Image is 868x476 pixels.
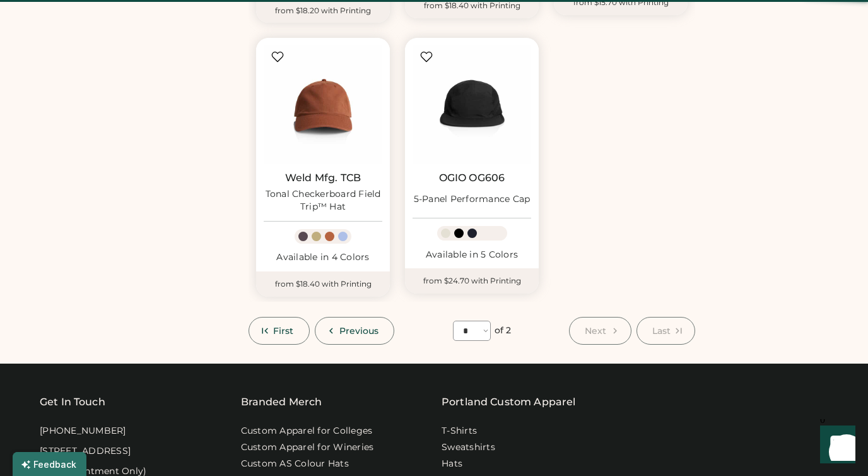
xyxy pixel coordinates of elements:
[273,326,294,335] span: First
[585,326,606,335] span: Next
[256,271,390,297] div: from $18.40 with Printing
[414,193,531,206] div: 5-Panel Performance Cap
[241,458,349,470] a: Custom AS Colour Hats
[569,317,631,345] button: Next
[241,395,322,410] div: Branded Merch
[636,317,695,345] button: Last
[405,268,539,294] div: from $24.70 with Printing
[241,425,373,437] a: Custom Apparel for Colleges
[241,441,374,454] a: Custom Apparel for Wineries
[413,45,531,164] img: OGIO OG606 5-Panel Performance Cap
[264,188,382,213] div: Tonal Checkerboard Field Trip™ Hat
[442,425,477,437] a: T-Shirts
[652,326,671,335] span: Last
[285,172,361,184] a: Weld Mfg. TCB
[40,445,131,458] div: [STREET_ADDRESS]
[40,395,105,410] div: Get In Touch
[264,251,382,264] div: Available in 4 Colors
[495,324,511,337] div: of 2
[439,172,505,184] a: OGIO OG606
[40,425,126,437] div: [PHONE_NUMBER]
[442,441,495,454] a: Sweatshirts
[339,326,379,335] span: Previous
[442,458,462,470] a: Hats
[249,317,310,345] button: First
[808,419,862,473] iframe: Front Chat
[315,317,395,345] button: Previous
[442,395,575,410] a: Portland Custom Apparel
[413,249,531,261] div: Available in 5 Colors
[264,45,382,164] img: Weld Mfg. TCB Tonal Checkerboard Field Trip™ Hat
